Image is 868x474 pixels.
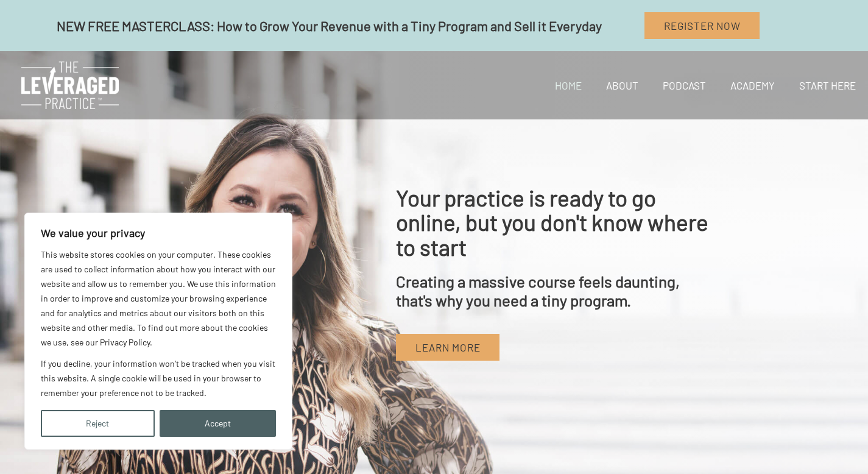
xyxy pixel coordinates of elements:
a: Academy [718,65,787,106]
span: Register Now [664,19,741,32]
span: Learn More [415,341,481,353]
div: We value your privacy [24,213,292,450]
p: This website stores cookies on your computer. These cookies are used to collect information about... [41,247,276,350]
p: We value your privacy [41,225,276,240]
a: Start Here [787,65,868,106]
button: Reject [41,410,155,437]
span: NEW FREE MASTERCLASS: How to Grow Your Revenue with a Tiny Program and Sell it Everyday [57,18,602,34]
button: Accept [160,410,277,437]
span: Creating a massive course feels daunting, that's why you need a tiny program. [396,272,680,310]
nav: Site Navigation [534,65,868,106]
p: If you decline, your information won’t be tracked when you visit this website. A single cookie wi... [41,356,276,400]
a: Register Now [644,12,760,39]
a: About [594,65,651,106]
span: Your practice is ready to go online, but you don't know where to start [396,184,708,260]
a: Home [543,65,594,106]
img: The Leveraged Practice [21,62,119,109]
a: Podcast [651,65,718,106]
a: Learn More [396,334,499,361]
